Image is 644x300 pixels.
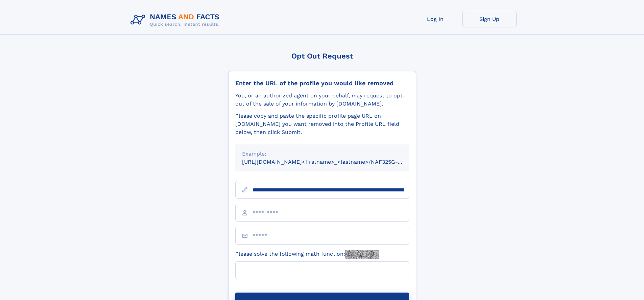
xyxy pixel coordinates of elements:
[235,250,379,259] label: Please solve the following math function:
[242,159,422,165] small: [URL][DOMAIN_NAME]<firstname>_<lastname>/NAF325G-xxxxxxxx
[242,150,402,158] div: Example:
[228,52,416,60] div: Opt Out Request
[462,11,517,27] a: Sign Up
[235,92,409,108] div: You, or an authorized agent on your behalf, may request to opt-out of the sale of your informatio...
[235,112,409,136] div: Please copy and paste the specific profile page URL on [DOMAIN_NAME] you want removed into the Pr...
[128,11,225,29] img: Logo Names and Facts
[408,11,462,27] a: Log In
[235,79,409,87] div: Enter the URL of the profile you would like removed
